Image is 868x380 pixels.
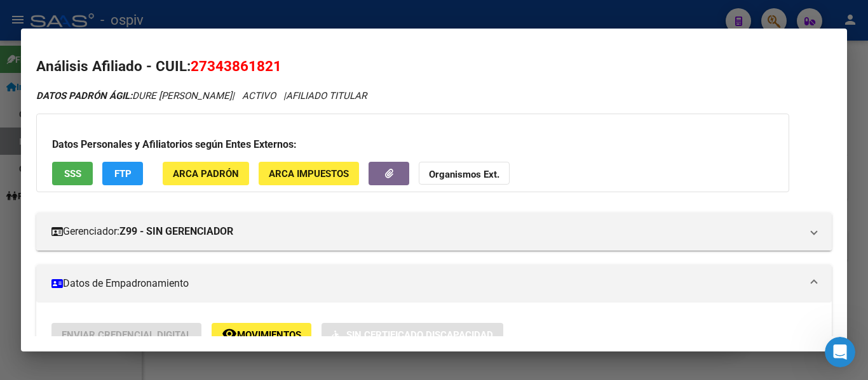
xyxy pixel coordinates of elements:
[51,276,801,291] mat-panel-title: Datos de Empadronamiento
[163,162,249,185] button: ARCA Padrón
[222,326,237,341] mat-icon: remove_red_eye
[102,162,143,185] button: FTP
[322,323,503,346] button: Sin Certificado Discapacidad
[62,329,191,341] span: Enviar Credencial Digital
[346,329,493,341] span: Sin Certificado Discapacidad
[64,168,81,180] span: SSS
[36,90,232,102] span: DURE [PERSON_NAME]
[191,58,281,74] span: 27343861821
[36,213,832,251] mat-expansion-panel-header: Gerenciador:Z99 - SIN GERENCIADOR
[825,337,855,367] iframe: Intercom live chat
[51,323,201,346] button: Enviar Credencial Digital
[36,90,367,102] i: | ACTIVO |
[52,162,93,185] button: SSS
[114,168,132,180] span: FTP
[36,56,832,77] h2: Análisis Afiliado - CUIL:
[173,168,239,180] span: ARCA Padrón
[212,323,311,346] button: Movimientos
[51,224,801,239] mat-panel-title: Gerenciador:
[286,90,367,102] span: AFILIADO TITULAR
[36,90,132,102] strong: DATOS PADRÓN ÁGIL:
[237,329,301,341] span: Movimientos
[429,169,499,180] strong: Organismos Ext.
[419,162,510,185] button: Organismos Ext.
[119,224,233,239] strong: Z99 - SIN GERENCIADOR
[269,168,349,180] span: ARCA Impuestos
[52,137,773,152] h3: Datos Personales y Afiliatorios según Entes Externos:
[36,265,832,303] mat-expansion-panel-header: Datos de Empadronamiento
[259,162,359,185] button: ARCA Impuestos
